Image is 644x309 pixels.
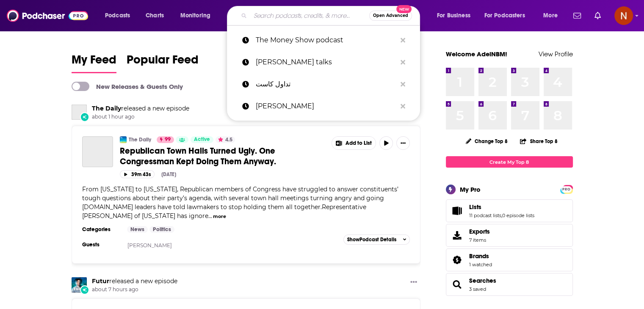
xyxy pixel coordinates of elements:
[369,11,412,21] button: Open AdvancedNew
[82,241,120,248] h3: Guests
[256,29,396,51] p: The Money Show podcast
[501,212,502,218] span: ,
[407,277,420,288] button: Show More Button
[614,6,633,25] button: Show profile menu
[120,146,276,167] span: Republican Town Halls Turned Ugly. One Congressman Kept Doing Them Anyway.
[120,146,326,167] a: Republican Town Halls Turned Ugly. One Congressman Kept Doing Them Anyway.
[469,203,481,211] span: Lists
[72,82,183,91] a: New Releases & Guests Only
[449,229,466,241] span: Exports
[127,242,172,248] a: [PERSON_NAME]
[502,212,534,218] a: 0 episode lists
[446,273,573,296] span: Searches
[7,8,88,24] img: Podchaser - Follow, Share and Rate Podcasts
[449,205,466,217] a: Lists
[614,6,633,25] img: User Profile
[543,10,558,22] span: More
[82,226,120,233] h3: Categories
[614,6,633,25] span: Logged in as AdelNBM
[191,136,213,143] a: Active
[72,52,116,72] span: My Feed
[343,235,410,245] button: ShowPodcast Details
[174,9,221,22] button: open menu
[469,212,501,218] a: 11 podcast lists
[92,113,189,121] span: about 1 hour ago
[469,262,492,268] a: 1 watched
[469,286,486,292] a: 3 saved
[146,10,164,22] span: Charts
[396,136,410,150] button: Show More Button
[92,286,177,293] span: about 7 hours ago
[461,136,513,146] button: Change Top 8
[449,254,466,266] a: Brands
[92,277,109,285] a: Futur
[469,237,490,243] span: 7 items
[72,277,87,292] img: Futur
[120,136,127,143] img: The Daily
[469,277,496,284] a: Searches
[82,136,113,167] a: Republican Town Halls Turned Ugly. One Congressman Kept Doing Them Anyway.
[180,10,210,22] span: Monitoring
[520,133,558,149] button: Share Top 8
[92,105,121,112] a: The Daily
[446,50,507,58] a: Welcome AdelNBM!
[479,9,537,22] button: open menu
[345,140,372,146] span: Add to List
[161,171,176,177] div: [DATE]
[105,10,130,22] span: Podcasts
[92,277,177,285] h3: released a new episode
[256,73,396,95] p: تداول كاست
[469,228,490,235] span: Exports
[256,95,396,117] p: Kalam Yenawar
[149,226,174,233] a: Politics
[216,136,235,143] button: 4.5
[446,156,573,168] a: Create My Top 8
[449,279,466,290] a: Searches
[72,105,87,120] a: The Daily
[250,9,369,22] input: Search podcasts, credits, & more...
[120,170,155,178] button: 39m 43s
[80,112,89,121] div: New Episode
[347,237,396,243] span: Show Podcast Details
[469,203,534,211] a: Lists
[591,8,604,23] a: Show notifications dropdown
[99,9,141,22] button: open menu
[373,14,408,18] span: Open Advanced
[396,5,412,13] span: New
[484,10,525,22] span: For Podcasters
[92,105,189,113] h3: released a new episode
[82,185,398,220] span: From [US_STATE] to [US_STATE], Republican members of Congress have struggled to answer constituen...
[80,285,89,295] div: New Episode
[437,10,470,22] span: For Business
[227,95,420,117] a: [PERSON_NAME]
[235,6,428,25] div: Search podcasts, credits, & more...
[537,9,568,22] button: open menu
[127,52,199,72] span: Popular Feed
[256,51,396,73] p: Khaled talks
[194,135,210,144] span: Active
[140,9,169,22] a: Charts
[446,224,573,247] a: Exports
[446,199,573,222] span: Lists
[332,137,376,149] button: Show More Button
[570,8,584,23] a: Show notifications dropdown
[539,50,573,58] a: View Profile
[431,9,481,22] button: open menu
[72,52,116,73] a: My Feed
[227,29,420,51] a: The Money Show podcast
[127,226,148,233] a: News
[165,135,171,144] span: 99
[561,186,572,193] span: PRO
[129,136,151,143] a: The Daily
[460,185,481,193] div: My Pro
[227,73,420,95] a: تداول كاست
[469,252,489,260] span: Brands
[157,136,174,143] a: 99
[127,52,199,73] a: Popular Feed
[446,248,573,271] span: Brands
